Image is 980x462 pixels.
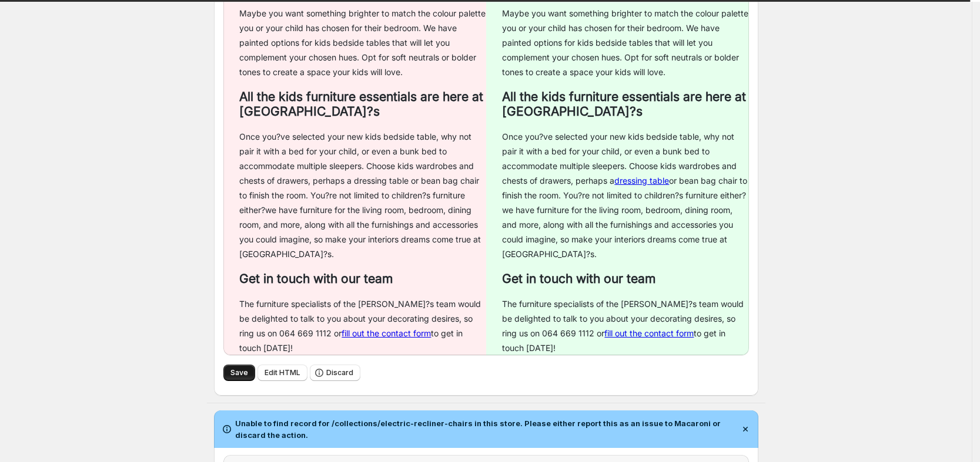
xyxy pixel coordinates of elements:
span: Discard [326,368,353,377]
h2: All the kids furniture essentials are here at [GEOGRAPHIC_DATA]?s [502,89,748,119]
a: dressing table [614,176,669,186]
button: Edit HTML [257,365,307,381]
button: Dismiss notification [737,421,754,437]
a: fill out the contact form [604,328,694,338]
h2: Get in touch with our team [239,271,486,286]
span: Edit HTML [265,368,300,377]
button: Save [223,365,255,381]
h2: All the kids furniture essentials are here at [GEOGRAPHIC_DATA]?s [239,89,486,119]
span: Save [230,368,248,377]
a: fill out the contact form [342,328,431,338]
h2: Unable to find record for /collections/electric-recliner-chairs in this store. Please either repo... [235,417,735,441]
h2: Get in touch with our team [502,271,748,286]
button: Discard [310,365,360,381]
